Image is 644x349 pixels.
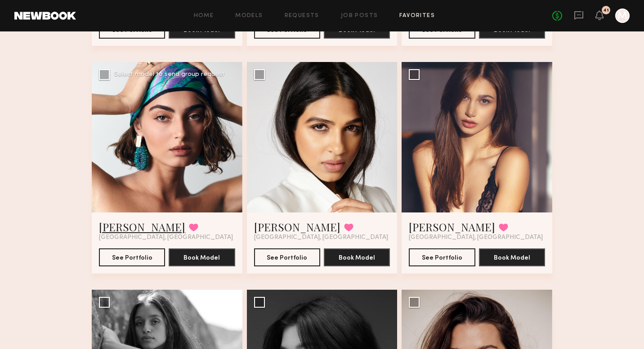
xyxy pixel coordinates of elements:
a: Job Posts [341,13,378,19]
a: Models [235,13,263,19]
span: [GEOGRAPHIC_DATA], [GEOGRAPHIC_DATA] [409,234,543,241]
a: Book Model [479,253,545,261]
a: Home [194,13,214,19]
div: 41 [603,8,609,13]
a: Book Model [169,253,235,261]
a: [PERSON_NAME] [99,220,185,234]
a: Book Model [324,26,390,33]
a: Book Model [169,26,235,33]
a: Favorites [399,13,435,19]
button: Book Model [324,248,390,266]
a: M [615,9,630,23]
a: [PERSON_NAME] [254,220,340,234]
span: [GEOGRAPHIC_DATA], [GEOGRAPHIC_DATA] [99,234,233,241]
button: Book Model [479,248,545,266]
button: See Portfolio [409,248,475,266]
a: [PERSON_NAME] [409,220,495,234]
button: Book Model [169,248,235,266]
span: [GEOGRAPHIC_DATA], [GEOGRAPHIC_DATA] [254,234,388,241]
div: Select model to send group request [114,71,225,78]
button: See Portfolio [99,248,165,266]
a: Book Model [479,26,545,33]
button: See Portfolio [254,248,320,266]
a: Requests [285,13,319,19]
a: Book Model [324,253,390,261]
